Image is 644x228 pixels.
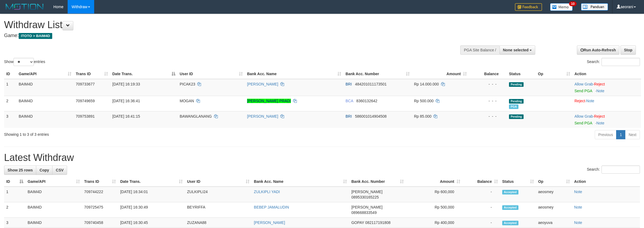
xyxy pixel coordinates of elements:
[581,3,608,11] img: panduan.png
[4,79,17,96] td: 1
[572,96,641,111] td: ·
[254,220,285,225] a: [PERSON_NAME]
[550,3,573,11] img: Button%20Memo.svg
[4,166,36,175] a: Show 25 rows
[625,130,640,139] a: Next
[500,177,536,187] th: Status: activate to sort column ascending
[500,45,535,55] button: None selected
[4,202,25,218] td: 2
[574,89,592,93] a: Send PGA
[536,177,572,187] th: Op: activate to sort column ascending
[4,177,25,187] th: ID: activate to sort column descending
[536,202,572,218] td: aeosmey
[594,82,605,86] a: Reject
[19,33,52,39] span: ITOTO > BAIM4D
[25,177,82,187] th: Game/API: activate to sort column ascending
[17,69,74,79] th: Game/API: activate to sort column ascending
[247,114,278,118] a: [PERSON_NAME]
[112,99,140,103] span: [DATE] 16:36:41
[414,82,439,86] span: Rp 14.000.000
[406,218,462,228] td: Rp 400,000
[569,1,576,6] span: 10
[4,96,17,111] td: 2
[25,218,82,228] td: BAIM4D
[462,218,500,228] td: -
[460,45,499,55] div: PGA Site Balance /
[343,69,412,79] th: Bank Acc. Number: activate to sort column ascending
[14,58,34,66] select: Showentries
[587,166,640,174] label: Search:
[351,195,379,199] span: Copy 0895330165225 to clipboard
[180,114,212,118] span: BAWANGLANANG
[502,221,518,225] span: Accepted
[414,99,433,103] span: Rp 500.000
[254,205,289,209] a: BEBEP JAMALUDIN
[52,166,67,175] a: CSV
[4,19,424,30] h1: Withdraw List
[574,82,593,86] a: Allow Grab
[25,202,82,218] td: BAIM4D
[406,187,462,202] td: Rp 600,000
[355,82,387,86] span: Copy 484201011173501 to clipboard
[25,187,82,202] td: BAIM4D
[574,220,582,225] a: Note
[412,69,469,79] th: Amount: activate to sort column ascending
[4,218,25,228] td: 3
[471,81,505,87] div: - - -
[349,177,406,187] th: Bank Acc. Number: activate to sort column ascending
[462,187,500,202] td: -
[4,187,25,202] td: 1
[178,69,245,79] th: User ID: activate to sort column ascending
[351,210,376,215] span: Copy 089668833549 to clipboard
[245,69,343,79] th: Bank Acc. Name: activate to sort column ascending
[469,69,507,79] th: Balance
[572,79,641,96] td: ·
[180,99,194,103] span: MOGAN
[572,69,641,79] th: Action
[4,58,45,66] label: Show entries
[17,96,74,111] td: BAIM4D
[82,218,118,228] td: 709740458
[620,45,636,55] a: Stop
[76,114,95,118] span: 709753891
[185,177,252,187] th: User ID: activate to sort column ascending
[4,152,640,163] h1: Latest Withdraw
[462,177,500,187] th: Balance: activate to sort column ascending
[536,69,572,79] th: Op: activate to sort column ascending
[503,48,529,52] span: None selected
[572,177,640,187] th: Action
[185,218,252,228] td: ZUZANA88
[414,114,432,118] span: Rp 85.000
[252,177,349,187] th: Bank Acc. Name: activate to sort column ascending
[587,58,640,66] label: Search:
[596,121,604,125] a: Note
[17,79,74,96] td: BAIM4D
[462,202,500,218] td: -
[586,99,594,103] a: Note
[82,177,118,187] th: Trans ID: activate to sort column ascending
[185,187,252,202] td: ZULKIPLI24
[509,114,524,119] span: Pending
[616,130,625,139] a: 1
[4,33,424,38] h4: Game:
[82,202,118,218] td: 709725475
[351,220,364,225] span: GOPAY
[574,114,594,118] span: ·
[515,3,542,11] img: Feedback.jpg
[365,220,390,225] span: Copy 082117191808 to clipboard
[602,58,640,66] input: Search:
[247,99,291,103] a: [PERSON_NAME] PRADI
[4,111,17,128] td: 3
[254,190,280,194] a: ZULKIPLI YADI
[577,45,619,55] a: Run Auto-Refresh
[594,114,605,118] a: Reject
[118,177,185,187] th: Date Trans.: activate to sort column ascending
[4,3,45,11] img: MOTION_logo.png
[185,202,252,218] td: BEYRIFFA
[346,114,352,118] span: BRI
[4,130,264,137] div: Showing 1 to 3 of 3 entries
[596,89,604,93] a: Note
[572,111,641,128] td: ·
[574,114,593,118] a: Allow Grab
[346,82,352,86] span: BRI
